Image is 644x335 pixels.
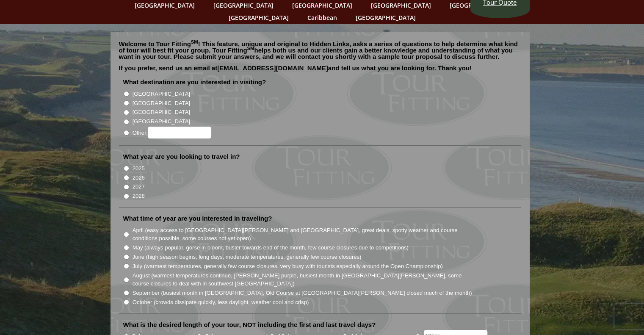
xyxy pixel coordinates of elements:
label: June (high season begins, long days, moderate temperatures, generally few course closures) [133,253,362,261]
a: Caribbean [303,11,341,24]
label: 2028 [133,192,145,200]
label: July (warmest temperatures, generally few course closures, very busy with tourists especially aro... [133,262,443,271]
label: September (busiest month in [GEOGRAPHIC_DATA], Old Course at [GEOGRAPHIC_DATA][PERSON_NAME] close... [133,289,472,297]
label: [GEOGRAPHIC_DATA] [133,90,190,98]
label: Other: [133,127,211,138]
label: [GEOGRAPHIC_DATA] [133,108,190,116]
label: May (always popular, gorse in bloom, busier towards end of the month, few course closures due to ... [133,244,409,252]
label: 2025 [133,164,145,173]
a: [GEOGRAPHIC_DATA] [224,11,293,24]
label: What destination are you interested in visiting? [123,78,266,86]
sup: SM [247,46,254,51]
label: October (crowds dissipate quickly, less daylight, weather cool and crisp) [133,298,309,307]
a: [GEOGRAPHIC_DATA] [351,11,420,24]
sup: SM [191,39,198,44]
p: If you prefer, send us an email at and tell us what you are looking for. Thank you! [119,65,521,78]
label: [GEOGRAPHIC_DATA] [133,99,190,108]
label: What is the desired length of your tour, NOT including the first and last travel days? [123,321,376,329]
label: What year are you looking to travel in? [123,152,240,161]
label: [GEOGRAPHIC_DATA] [133,117,190,126]
label: August (warmest temperatures continue, [PERSON_NAME] purple, busiest month in [GEOGRAPHIC_DATA][P... [133,271,473,288]
p: Welcome to Tour Fitting ! This feature, unique and original to Hidden Links, asks a series of que... [119,41,521,60]
label: 2027 [133,183,145,191]
label: What time of year are you interested in traveling? [123,214,272,223]
label: 2026 [133,174,145,182]
input: Other: [148,127,211,138]
label: April (easy access to [GEOGRAPHIC_DATA][PERSON_NAME] and [GEOGRAPHIC_DATA], great deals, spotty w... [133,226,473,243]
a: [EMAIL_ADDRESS][DOMAIN_NAME] [217,64,328,72]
